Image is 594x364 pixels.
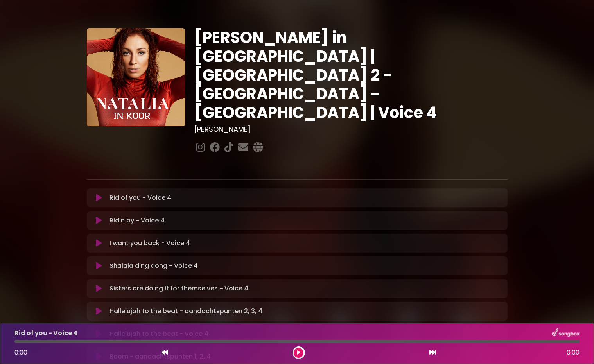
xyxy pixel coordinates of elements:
[14,348,27,357] span: 0:00
[14,328,77,338] p: Rid of you - Voice 4
[567,348,580,357] span: 0:00
[109,284,248,293] p: Sisters are doing it for themselves - Voice 4
[109,238,190,248] p: I want you back - Voice 4
[194,28,508,122] h1: [PERSON_NAME] in [GEOGRAPHIC_DATA] | [GEOGRAPHIC_DATA] 2 - [GEOGRAPHIC_DATA] - [GEOGRAPHIC_DATA] ...
[109,261,198,271] p: Shalala ding dong - Voice 4
[552,328,580,338] img: songbox-logo-white.png
[194,125,508,134] h3: [PERSON_NAME]
[109,307,262,316] p: Hallelujah to the beat - aandachtspunten 2, 3, 4
[109,216,165,225] p: Ridin by - Voice 4
[87,28,185,126] img: YTVS25JmS9CLUqXqkEhs
[109,193,171,203] p: Rid of you - Voice 4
